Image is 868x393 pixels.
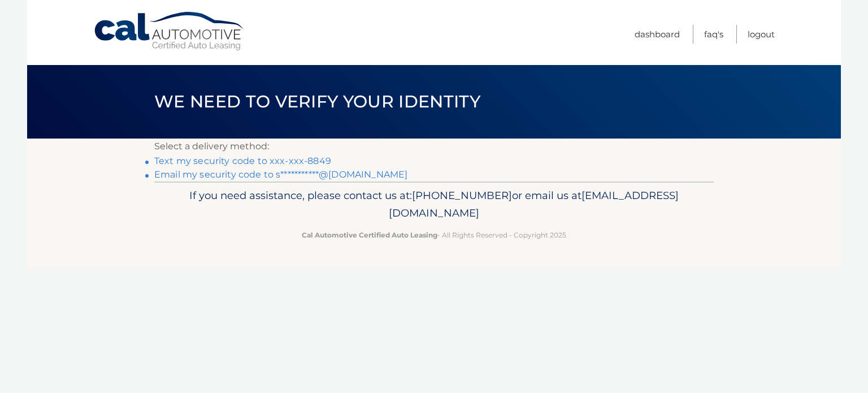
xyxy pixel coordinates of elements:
p: Select a delivery method: [154,139,714,154]
span: [PHONE_NUMBER] [412,189,512,202]
span: We need to verify your identity [154,91,480,112]
strong: Cal Automotive Certified Auto Leasing [302,231,437,239]
p: If you need assistance, please contact us at: or email us at [162,187,706,223]
a: Logout [748,25,775,44]
a: FAQ's [704,25,723,44]
a: Cal Automotive [93,11,246,51]
p: - All Rights Reserved - Copyright 2025 [162,229,706,241]
a: Dashboard [635,25,680,44]
a: Text my security code to xxx-xxx-8849 [154,156,331,166]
